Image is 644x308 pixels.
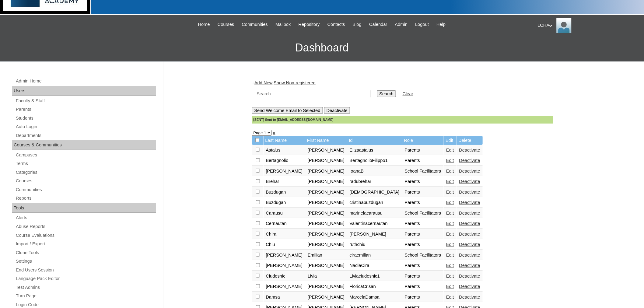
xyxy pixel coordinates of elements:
[264,271,305,282] td: Ciudesnic
[327,21,345,28] span: Contacts
[305,145,347,156] td: [PERSON_NAME]
[15,275,156,282] a: Language Pack Editor
[252,107,323,114] input: Send Welcome Email to Selected
[3,34,641,61] h3: Dashboard
[305,240,347,250] td: [PERSON_NAME]
[15,240,156,248] a: Import / Export
[402,177,444,187] td: Parents
[264,229,305,240] td: Chira
[15,77,156,85] a: Admin Home
[242,21,268,28] span: Communities
[305,219,347,229] td: [PERSON_NAME]
[264,208,305,219] td: Carausu
[446,190,454,194] a: Edit
[264,177,305,187] td: Brehar
[305,250,347,261] td: Emilian
[415,21,429,28] span: Logout
[256,90,370,98] input: Search
[15,284,156,291] a: Test Admins
[15,257,156,265] a: Settings
[239,21,271,28] a: Communities
[446,274,454,278] a: Edit
[15,266,156,274] a: End Users Session
[395,21,408,28] span: Admin
[264,240,305,250] td: Chiu
[347,229,402,240] td: [PERSON_NAME]
[457,136,483,145] td: Delete
[15,97,156,105] a: Faculty & Staff
[446,179,454,184] a: Edit
[305,156,347,166] td: [PERSON_NAME]
[402,145,444,156] td: Parents
[402,136,444,145] td: Role
[444,136,456,145] td: Edit
[264,219,305,229] td: Cernautan
[15,223,156,230] a: Abuse Reports
[377,90,396,97] input: Search
[305,177,347,187] td: [PERSON_NAME]
[459,200,480,205] a: Deactivate
[252,80,553,123] div: + |
[402,208,444,219] td: School Facilitators
[350,21,365,28] a: Blog
[446,263,454,268] a: Edit
[195,21,213,28] a: Home
[446,232,454,236] a: Edit
[366,21,390,28] a: Calendar
[402,198,444,208] td: Parents
[446,158,454,163] a: Edit
[446,200,454,205] a: Edit
[347,156,402,166] td: BertagnolioFilippo1
[459,148,480,152] a: Deactivate
[369,21,387,28] span: Calendar
[264,261,305,271] td: [PERSON_NAME]
[556,18,572,33] img: LCHA Admin
[15,106,156,113] a: Parents
[347,145,402,156] td: Elizaastalus
[459,263,480,268] a: Deactivate
[446,284,454,289] a: Edit
[273,130,275,135] a: »
[446,295,454,299] a: Edit
[402,282,444,292] td: Parents
[218,21,234,28] span: Courses
[459,169,480,173] a: Deactivate
[347,136,402,145] td: Id
[347,219,402,229] td: Valentinacernautan
[272,21,294,28] a: Mailbox
[402,166,444,177] td: School Facilitators
[446,148,454,152] a: Edit
[347,187,402,198] td: [DEMOGRAPHIC_DATA]
[264,250,305,261] td: [PERSON_NAME]
[15,232,156,239] a: Course Evaluations
[347,177,402,187] td: radubrehar
[15,151,156,159] a: Campuses
[15,249,156,257] a: Clone Tools
[15,132,156,139] a: Departments
[446,242,454,247] a: Edit
[274,80,316,85] a: Show Non-registered
[459,221,480,226] a: Deactivate
[296,21,323,28] a: Repository
[264,187,305,198] td: Buzdugan
[459,190,480,194] a: Deactivate
[459,158,480,163] a: Deactivate
[347,208,402,219] td: marinelacarausu
[459,242,480,247] a: Deactivate
[402,156,444,166] td: Parents
[264,145,305,156] td: Astalus
[402,261,444,271] td: Parents
[12,86,156,96] div: Users
[305,198,347,208] td: [PERSON_NAME]
[15,194,156,202] a: Reports
[305,166,347,177] td: [PERSON_NAME]
[305,271,347,282] td: Livia
[459,179,480,184] a: Deactivate
[459,211,480,215] a: Deactivate
[402,219,444,229] td: Parents
[402,187,444,198] td: Parents
[459,253,480,257] a: Deactivate
[254,80,272,85] a: Add New
[15,169,156,176] a: Categories
[252,116,553,124] div: [SENT] Sent to [EMAIL_ADDRESS][DOMAIN_NAME]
